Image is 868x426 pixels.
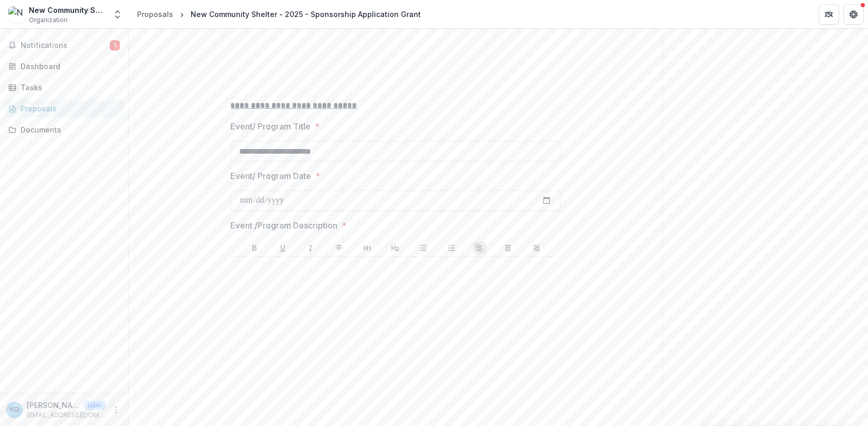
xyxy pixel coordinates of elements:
[21,124,116,135] div: Documents
[248,242,261,254] button: Bold
[417,242,430,254] button: Bullet List
[133,7,177,22] a: Proposals
[110,40,120,51] span: 1
[361,242,373,254] button: Heading 1
[29,5,106,15] div: New Community Shelter
[231,170,312,182] p: Event/ Program Date
[4,58,124,75] a: Dashboard
[21,103,116,114] div: Proposals
[8,6,25,23] img: New Community Shelter
[27,411,106,420] p: [EMAIL_ADDRESS][DOMAIN_NAME]
[4,100,124,117] a: Proposals
[843,4,864,25] button: Get Help
[502,242,514,254] button: Align Center
[4,37,124,54] button: Notifications1
[530,242,542,254] button: Align Right
[191,9,421,20] div: New Community Shelter - 2025 - Sponsorship Application Grant
[10,406,19,413] div: Kris Olson
[110,404,122,416] button: More
[4,121,124,138] a: Documents
[231,120,311,133] p: Event/ Program Title
[21,82,116,93] div: Tasks
[29,15,67,25] span: Organization
[333,242,345,254] button: Strike
[231,219,338,232] p: Event /Program Description
[473,242,486,254] button: Align Left
[21,41,110,50] span: Notifications
[819,4,839,25] button: Partners
[27,400,80,411] p: [PERSON_NAME]
[110,4,125,25] button: Open entity switcher
[137,9,173,20] div: Proposals
[4,79,124,96] a: Tasks
[21,61,116,72] div: Dashboard
[84,401,106,410] p: User
[277,242,289,254] button: Underline
[446,242,458,254] button: Ordered List
[389,242,401,254] button: Heading 2
[133,7,425,22] nav: breadcrumb
[304,242,317,254] button: Italicize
